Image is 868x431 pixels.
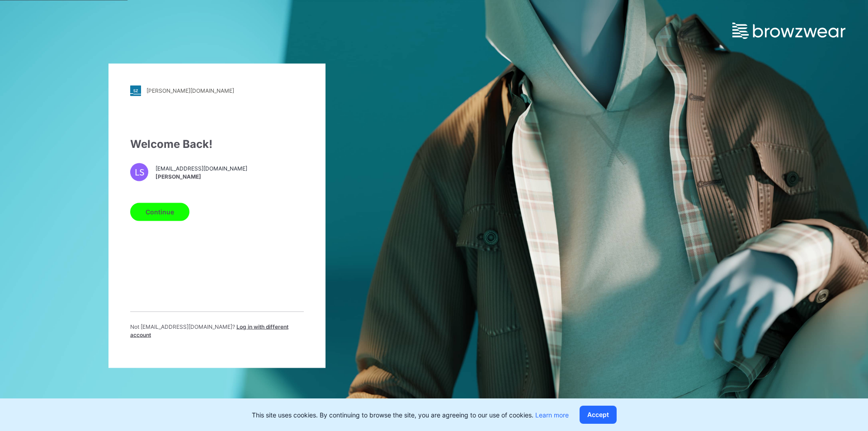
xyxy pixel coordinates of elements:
[252,410,569,420] p: This site uses cookies. By continuing to browse the site, you are agreeing to our use of cookies.
[130,85,304,96] a: [PERSON_NAME][DOMAIN_NAME]
[130,85,141,96] img: stylezone-logo.562084cfcfab977791bfbf7441f1a819.svg
[130,163,148,181] div: LS
[130,203,189,221] button: Continue
[156,165,247,173] span: [EMAIL_ADDRESS][DOMAIN_NAME]
[535,411,569,419] a: Learn more
[146,87,234,94] div: [PERSON_NAME][DOMAIN_NAME]
[130,322,304,339] p: Not [EMAIL_ADDRESS][DOMAIN_NAME] ?
[130,136,304,152] div: Welcome Back!
[156,173,247,181] span: [PERSON_NAME]
[732,23,845,39] img: browzwear-logo.e42bd6dac1945053ebaf764b6aa21510.svg
[580,406,617,424] button: Accept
